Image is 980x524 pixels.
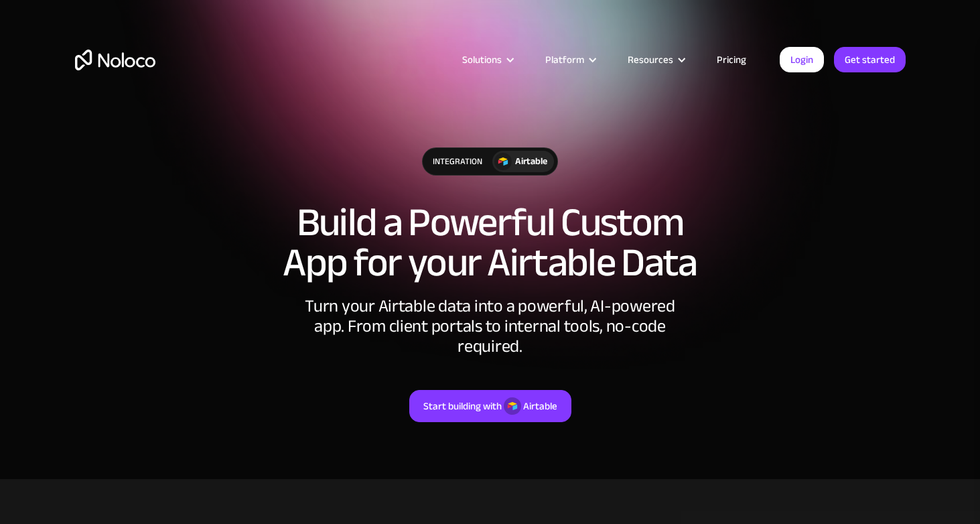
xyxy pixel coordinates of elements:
[462,51,502,68] div: Solutions
[545,51,584,68] div: Platform
[780,47,824,72] a: Login
[75,50,155,70] a: home
[75,202,906,283] h1: Build a Powerful Custom App for your Airtable Data
[445,51,529,68] div: Solutions
[515,154,547,169] div: Airtable
[409,390,571,422] a: Start building withAirtable
[289,296,691,356] div: Turn your Airtable data into a powerful, AI-powered app. From client portals to internal tools, n...
[423,148,492,175] div: integration
[700,51,763,68] a: Pricing
[423,397,502,415] div: Start building with
[529,51,611,68] div: Platform
[628,51,673,68] div: Resources
[611,51,700,68] div: Resources
[834,47,906,72] a: Get started
[523,397,557,415] div: Airtable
